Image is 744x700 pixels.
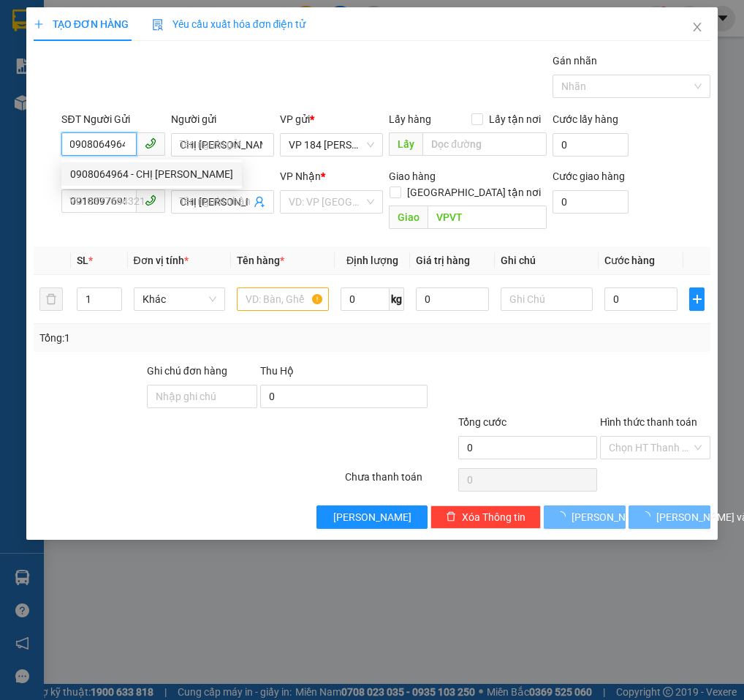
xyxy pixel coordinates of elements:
label: Ghi chú đơn hàng [147,365,227,377]
span: Increase Value [105,288,121,299]
span: Định lượng [346,255,398,266]
input: Dọc đường [428,206,547,229]
span: [GEOGRAPHIC_DATA] tận nơi [401,184,547,200]
span: VP Nhận [280,170,321,182]
span: SL [77,255,88,266]
span: VP 184 Nguyễn Văn Trỗi - HCM [289,134,374,156]
label: Cước giao hàng [553,170,625,182]
span: Thu Hộ [260,365,294,377]
span: Giá trị hàng [416,255,470,266]
span: Lấy [389,132,422,156]
div: 0908064964 - CHỊ QUYÊN [61,162,242,186]
div: Chưa thanh toán [343,469,457,494]
label: Cước lấy hàng [553,113,618,125]
div: SĐT Người Gửi [61,111,164,127]
th: Ghi chú [495,246,599,275]
input: Cước lấy hàng [553,133,629,157]
div: Người gửi [171,111,274,127]
button: delete [39,287,63,311]
span: Xóa Thông tin [462,509,525,525]
div: 0908064964 - CHỊ [PERSON_NAME] [70,166,233,182]
img: icon [152,19,164,31]
span: Lấy hàng [389,113,431,125]
span: delete [446,511,456,523]
span: TẠO ĐƠN HÀNG [34,18,129,30]
span: Decrease Value [105,299,121,310]
span: Khác [143,288,217,310]
span: [PERSON_NAME] [572,509,650,525]
button: [PERSON_NAME] [544,505,626,529]
span: phone [145,195,156,206]
input: VD: Bàn, Ghế [237,287,329,311]
span: kg [390,287,404,311]
div: VP gửi [280,111,383,127]
button: Close [677,7,718,48]
span: user-add [254,196,265,208]
span: loading [640,511,656,522]
span: plus [690,293,705,305]
input: Cước giao hàng [553,190,629,214]
button: deleteXóa Thông tin [430,505,541,529]
input: Ghi chú đơn hàng [147,385,257,408]
span: Tên hàng [237,255,284,266]
span: Cước hàng [604,255,655,266]
span: Giao hàng [389,170,436,182]
span: Yêu cầu xuất hóa đơn điện tử [152,18,306,30]
span: [PERSON_NAME] [333,509,411,525]
span: Lấy tận nơi [483,111,547,127]
label: Gán nhãn [553,55,597,67]
input: 0 [416,287,489,311]
label: Hình thức thanh toán [600,416,697,428]
button: [PERSON_NAME] và In [629,505,710,529]
input: Dọc đường [422,132,547,156]
span: loading [555,511,572,522]
div: Tổng: 1 [39,330,289,346]
span: plus [34,19,44,29]
span: up [110,290,118,299]
button: plus [689,287,705,311]
span: down [110,301,118,309]
button: [PERSON_NAME] [316,505,427,529]
input: Ghi Chú [501,287,593,311]
span: phone [145,138,156,149]
span: Đơn vị tính [134,255,189,266]
span: Tổng cước [458,416,506,428]
span: Giao [389,206,428,229]
span: close [691,21,703,33]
